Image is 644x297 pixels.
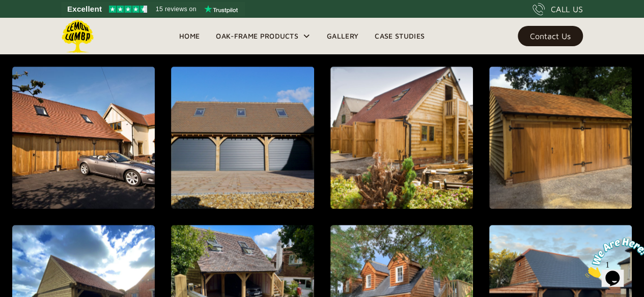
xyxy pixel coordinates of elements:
img: Trustpilot logo [204,5,238,13]
a: Case Studies [367,28,433,44]
img: Trustpilot 4.5 stars [109,6,147,13]
iframe: chat widget [581,234,644,282]
span: 1 [4,4,8,13]
a: open lightbox [330,67,473,209]
a: open lightbox [171,67,314,209]
a: Gallery [319,28,367,44]
span: Excellent [67,3,102,15]
a: Home [171,28,208,44]
a: open lightbox [12,67,155,209]
div: Contact Us [530,32,571,40]
div: CALL US [551,3,583,15]
div: Oak-Frame Products [208,18,319,54]
span: 15 reviews on [156,3,197,15]
div: Oak-Frame Products [216,30,298,42]
a: Contact Us [518,26,583,46]
a: CALL US [533,3,583,15]
a: open lightbox [489,67,632,209]
a: See Lemon Lumba reviews on Trustpilot [61,2,245,16]
img: Chat attention grabber [4,4,67,44]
